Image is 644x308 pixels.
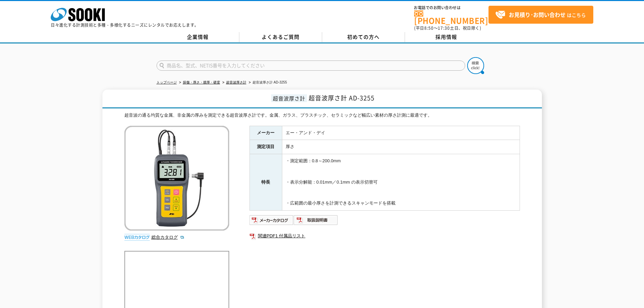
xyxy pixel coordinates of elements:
[157,80,177,84] a: トップページ
[438,25,450,31] span: 17:30
[414,25,481,31] span: (平日 ～ 土日、祝日除く)
[249,215,294,226] img: メーカーカタログ
[226,80,246,84] a: 超音波厚さ計
[124,112,520,119] div: 超音波の通る均質な金属、非金属の厚みを測定できる超音波厚さ計です。金属、ガラス、プラスチック、セラミックなど幅広い素材の厚さ計測に最適です。
[282,154,520,211] td: ・測定範囲：0.8～200.0mm ・表示分解能：0.01mm／0.1mm の表示切替可 ・広範囲の最小厚さを計測できるスキャンモードを搭載
[495,10,586,20] span: はこちら
[509,10,566,19] strong: お見積り･お問い合わせ
[309,93,375,102] span: 超音波厚さ計 AD-3255
[183,80,220,84] a: 探傷・厚さ・膜厚・硬度
[271,94,307,102] span: 超音波厚さ計
[157,61,465,71] input: 商品名、型式、NETIS番号を入力してください
[294,215,338,226] img: 取扱説明書
[467,57,484,74] img: btn_search.png
[157,32,239,42] a: 企業情報
[249,140,282,154] th: 測定項目
[424,25,434,31] span: 8:50
[322,32,405,42] a: 初めての方へ
[124,126,229,231] img: 超音波厚さ計 AD-3255
[249,232,520,240] a: 関連PDF1 付属品リスト
[151,235,185,240] a: 総合カタログ
[282,126,520,140] td: エー・アンド・デイ
[249,219,294,224] a: メーカーカタログ
[239,32,322,42] a: よくあるご質問
[405,32,488,42] a: 採用情報
[347,33,380,41] span: 初めての方へ
[414,10,488,24] a: [PHONE_NUMBER]
[247,79,287,86] li: 超音波厚さ計 AD-3255
[414,6,488,10] span: お電話でのお問い合わせは
[294,219,338,224] a: 取扱説明書
[51,23,199,27] p: 日々進化する計測技術と多種・多様化するニーズにレンタルでお応えします。
[488,6,593,24] a: お見積り･お問い合わせはこちら
[249,154,282,211] th: 特長
[282,140,520,154] td: 厚さ
[249,126,282,140] th: メーカー
[124,234,150,241] img: webカタログ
